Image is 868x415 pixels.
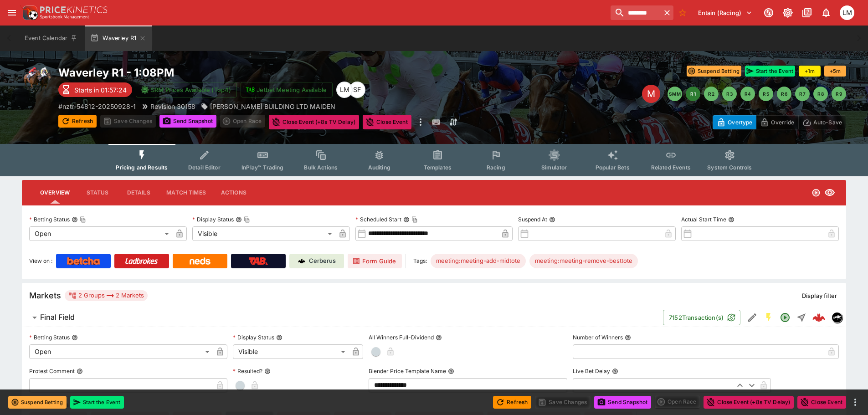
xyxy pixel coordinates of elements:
[355,215,401,223] p: Scheduled Start
[304,164,338,171] span: Bulk Actions
[810,308,828,327] a: 1afbce68-4736-4217-92a1-c57d7d464aa5
[29,254,52,268] label: View on :
[487,164,505,171] span: Racing
[812,311,825,324] div: 1afbce68-4736-4217-92a1-c57d7d464aa5
[651,164,691,171] span: Related Events
[233,367,262,375] p: Resulted?
[681,215,726,223] p: Actual Start Time
[108,144,759,176] div: Event type filters
[276,334,282,341] button: Display Status
[431,256,526,266] span: meeting:meeting-add-midtote
[220,115,265,128] div: split button
[798,115,846,129] button: Auto-Save
[264,368,271,374] button: Resulted?
[813,87,828,101] button: R8
[249,257,268,265] img: TabNZ
[840,5,854,20] div: Luigi Mollo
[707,164,752,171] span: System Controls
[201,102,335,111] div: MATT NEIL BUILDING LTD MAIDEN
[573,333,623,341] p: Number of Winners
[368,164,390,171] span: Auditing
[713,115,756,129] button: Overtype
[192,226,335,241] div: Visible
[518,215,547,223] p: Suspend At
[663,310,740,325] button: 7152Transaction(s)
[832,313,842,323] img: nztr
[369,367,446,375] p: Blender Price Template Name
[436,334,442,341] button: All Winners Full-Dividend
[832,312,842,323] div: nztr
[594,396,651,409] button: Send Snapshot
[756,115,798,129] button: Override
[85,26,152,51] button: Waverley R1
[244,216,250,223] button: Copy To Clipboard
[777,309,793,326] button: Open
[642,85,660,103] div: Edit Meeting
[29,215,70,223] p: Betting Status
[29,333,70,341] p: Betting Status
[760,309,777,326] button: SGM Enabled
[780,5,796,21] button: Toggle light/dark mode
[797,396,846,409] button: Close Event
[118,182,159,204] button: Details
[740,87,755,101] button: R4
[236,216,242,223] button: Display StatusCopy To Clipboard
[68,290,144,301] div: 2 Groups 2 Markets
[40,6,108,13] img: PriceKinetics
[824,187,835,198] svg: Visible
[529,254,638,268] div: Betting Target: cerberus
[67,257,100,265] img: Betcha
[668,87,682,101] button: SMM
[777,87,791,101] button: R6
[241,164,283,171] span: InPlay™ Trading
[192,215,234,223] p: Display Status
[4,5,20,21] button: open drawer
[596,164,630,171] span: Popular Bets
[29,367,75,375] p: Protest Comment
[411,216,418,223] button: Copy To Clipboard
[818,5,834,21] button: Notifications
[72,334,78,341] button: Betting Status
[796,288,842,303] button: Display filter
[77,182,118,204] button: Status
[799,5,815,21] button: Documentation
[22,66,51,95] img: horse_racing.png
[799,66,821,77] button: +1m
[72,216,78,223] button: Betting StatusCopy To Clipboard
[850,397,861,408] button: more
[415,115,426,129] button: more
[116,164,168,171] span: Pricing and Results
[728,118,752,127] p: Overtype
[744,309,760,326] button: Edit Detail
[655,395,700,408] div: split button
[233,333,274,341] p: Display Status
[125,257,158,265] img: Ladbrokes
[837,3,857,23] button: Luigi Mollo
[611,5,661,20] input: search
[289,254,344,268] a: Cerberus
[824,66,846,77] button: +5m
[40,15,89,19] img: Sportsbook Management
[693,5,758,20] button: Select Tenant
[745,66,795,77] button: Start the Event
[210,102,335,111] p: [PERSON_NAME] BUILDING LTD MAIDEN
[759,87,773,101] button: R5
[80,216,86,223] button: Copy To Clipboard
[812,188,821,197] svg: Open
[188,164,221,171] span: Detail Editor
[29,226,172,241] div: Open
[541,164,567,171] span: Simulator
[573,367,610,375] p: Live Bet Delay
[832,87,846,101] button: R9
[795,87,810,101] button: R7
[686,87,700,101] button: R1
[136,82,237,97] button: SRM Prices Available (Top4)
[668,87,846,101] nav: pagination navigation
[190,257,210,265] img: Neds
[58,66,452,80] h2: Copy To Clipboard
[424,164,452,171] span: Templates
[150,102,195,111] p: Revision 30158
[159,115,216,128] button: Send Snapshot
[704,396,794,409] button: Close Event (+8s TV Delay)
[549,216,555,223] button: Suspend At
